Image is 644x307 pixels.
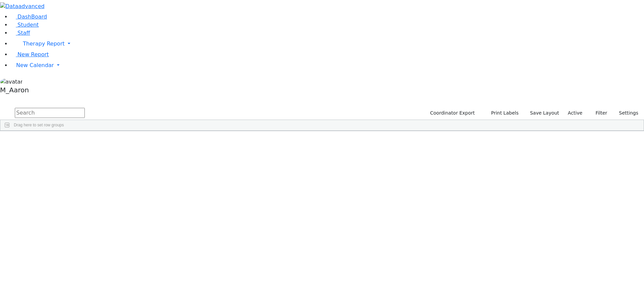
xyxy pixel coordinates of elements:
a: Staff [11,30,30,36]
button: Print Labels [483,108,522,118]
span: Staff [17,30,30,36]
button: Filter [587,108,610,118]
input: Search [15,108,85,118]
button: Settings [610,108,641,118]
span: Drag here to set row groups [14,123,64,127]
span: Therapy Report [23,40,65,47]
label: Active [565,108,585,118]
span: Student [17,22,39,28]
button: Save Layout [527,108,562,118]
a: Therapy Report [11,37,644,51]
a: New Calendar [11,59,644,72]
a: Student [11,22,39,28]
span: New Calendar [16,62,54,68]
span: DashBoard [17,13,47,20]
span: New Report [17,51,49,58]
button: Coordinator Export [426,108,478,118]
a: DashBoard [11,13,47,20]
a: New Report [11,51,49,58]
